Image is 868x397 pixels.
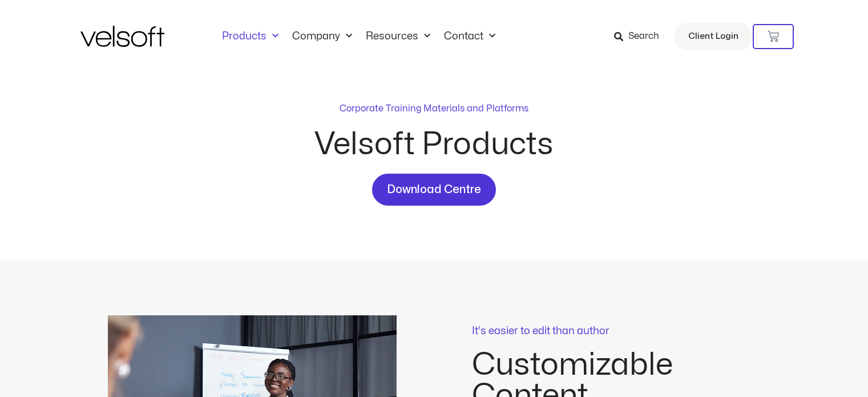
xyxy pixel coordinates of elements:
[437,30,502,43] a: ContactMenu Toggle
[372,174,496,206] a: Download Centre
[285,30,359,43] a: CompanyMenu Toggle
[674,23,753,50] a: Client Login
[614,27,667,46] a: Search
[215,30,285,43] a: ProductsMenu Toggle
[80,26,164,47] img: Velsoft Training Materials
[723,372,862,397] iframe: chat widget
[340,102,528,115] p: Corporate Training Materials and Platforms
[472,326,761,336] p: It's easier to edit than author
[215,30,502,43] nav: Menu
[688,29,738,44] span: Client Login
[359,30,437,43] a: ResourcesMenu Toggle
[387,181,481,199] span: Download Centre
[628,29,659,44] span: Search
[229,129,640,160] h2: Velsoft Products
